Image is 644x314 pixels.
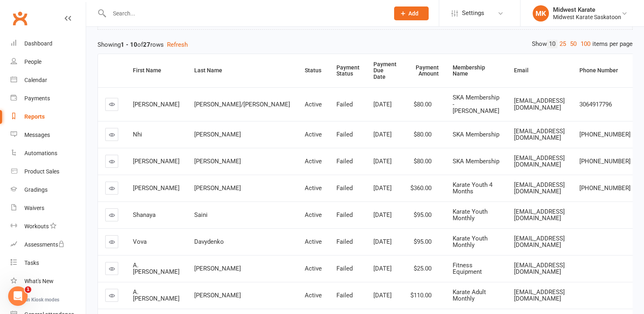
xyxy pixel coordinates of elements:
div: Payment Amount [410,65,439,77]
span: [DATE] [373,101,392,108]
span: [PHONE_NUMBER] [579,131,631,138]
span: $360.00 [410,184,432,192]
span: [EMAIL_ADDRESS][DOMAIN_NAME] [514,262,565,276]
div: Gradings [24,186,48,193]
span: SKA Membership - [PERSON_NAME] [453,94,499,115]
span: SKA Membership [453,158,499,165]
span: [PERSON_NAME] [194,184,241,192]
span: [EMAIL_ADDRESS][DOMAIN_NAME] [514,288,565,303]
span: $110.00 [410,292,432,299]
span: Failed [336,158,353,165]
div: Last Name [194,67,291,74]
div: Tasks [24,260,39,266]
span: Failed [336,211,353,219]
span: Settings [462,4,484,22]
span: Active [305,158,322,165]
span: $80.00 [414,158,432,165]
span: Failed [336,131,353,138]
iframe: Intercom live chat [8,286,28,306]
span: Active [305,211,322,219]
div: Calendar [24,77,47,83]
span: [PERSON_NAME] [194,131,241,138]
span: A. [PERSON_NAME] [133,288,180,303]
span: Active [305,131,322,138]
a: 50 [568,40,579,48]
span: [EMAIL_ADDRESS][DOMAIN_NAME] [514,154,565,169]
div: MK [533,5,549,22]
span: [PHONE_NUMBER] [579,158,631,165]
span: Karate Youth Monthly [453,208,488,222]
div: Status [305,67,323,74]
div: Payment Due Date [373,61,397,80]
div: Dashboard [24,40,52,47]
span: Karate Adult Monthly [453,288,486,303]
span: [PERSON_NAME] [194,265,241,272]
span: [DATE] [373,158,392,165]
div: Reports [24,113,45,120]
span: Active [305,101,322,108]
div: Messages [24,132,50,138]
span: Karate Youth Monthly [453,235,488,249]
span: Active [305,238,322,245]
span: Saini [194,211,208,219]
span: Failed [336,101,353,108]
span: [EMAIL_ADDRESS][DOMAIN_NAME] [514,208,565,222]
span: $95.00 [414,238,432,245]
span: A. [PERSON_NAME] [133,262,180,276]
span: [DATE] [373,292,392,299]
a: Waivers [11,199,86,217]
a: People [11,53,86,71]
a: Dashboard [11,35,86,53]
a: Calendar [11,71,86,89]
a: 10 [547,40,557,48]
div: Automations [24,150,57,156]
span: [PERSON_NAME] [133,184,180,192]
span: Fitness Equipment [453,262,482,276]
span: $95.00 [414,211,432,219]
span: Active [305,292,322,299]
span: [PERSON_NAME] [194,158,241,165]
div: Workouts [24,223,49,230]
a: Gradings [11,181,86,199]
a: Product Sales [11,162,86,181]
span: Nhi [133,131,142,138]
span: Active [305,184,322,192]
span: [DATE] [373,265,392,272]
button: Refresh [167,40,188,50]
span: Failed [336,238,353,245]
span: Add [408,10,418,17]
span: [EMAIL_ADDRESS][DOMAIN_NAME] [514,235,565,249]
span: [PERSON_NAME] [133,158,180,165]
a: What's New [11,272,86,290]
div: Showing of rows [98,40,633,50]
span: [EMAIL_ADDRESS][DOMAIN_NAME] [514,97,565,111]
a: Tasks [11,254,86,272]
span: $80.00 [414,101,432,108]
span: Failed [336,184,353,192]
span: [PERSON_NAME] [133,101,180,108]
div: Show items per page [532,40,633,48]
span: Shanaya [133,211,156,219]
span: [DATE] [373,238,392,245]
span: 1 [25,286,31,293]
span: $80.00 [414,131,432,138]
a: Messages [11,126,86,144]
a: Payments [11,89,86,108]
a: Assessments [11,236,86,254]
div: First Name [133,67,180,74]
a: Workouts [11,217,86,236]
span: Failed [336,265,353,272]
div: Payment Status [336,65,360,77]
div: Waivers [24,205,44,211]
span: Vova [133,238,147,245]
span: SKA Membership [453,131,499,138]
span: [DATE] [373,211,392,219]
span: [EMAIL_ADDRESS][DOMAIN_NAME] [514,181,565,195]
div: Midwest Karate Saskatoon [553,13,621,21]
span: Davydenko [194,238,224,245]
div: Payments [24,95,50,102]
strong: 27 [143,41,150,48]
a: Clubworx [10,8,30,28]
span: [PERSON_NAME] [194,292,241,299]
div: Phone Number [579,67,631,74]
